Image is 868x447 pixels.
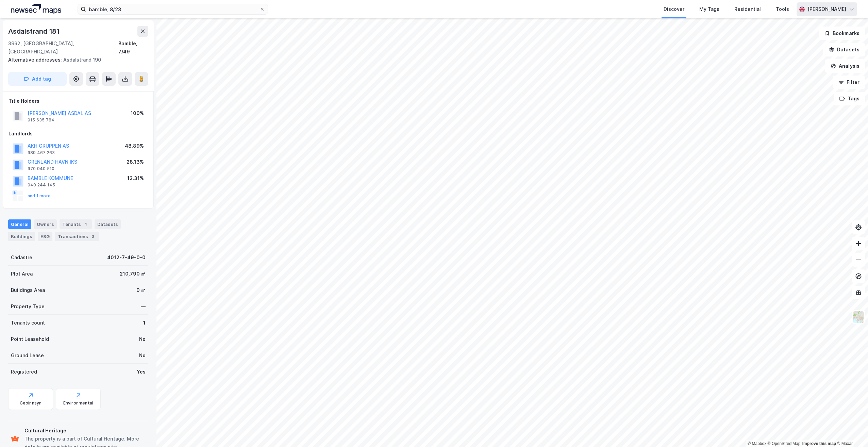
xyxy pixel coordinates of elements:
div: 100% [131,109,144,117]
iframe: Chat Widget [834,414,868,447]
div: Registered [11,368,37,376]
div: 940 244 145 [28,182,55,188]
div: 1 [143,319,146,327]
div: Point Leasehold [11,335,49,343]
img: Z [852,311,865,324]
div: Asdalstrand 181 [8,26,61,37]
div: 4012-7-49-0-0 [107,253,146,262]
div: No [139,335,146,343]
div: Owners [34,219,57,229]
button: Filter [833,76,865,89]
button: Add tag [8,72,67,86]
a: Mapbox [748,441,766,446]
div: 1 [82,221,89,228]
div: Geoinnsyn [20,400,42,406]
div: 48.89% [125,142,144,150]
div: Cultural Heritage [24,427,146,435]
div: Landlords [9,130,148,138]
div: Buildings [8,232,35,241]
div: Environmental [63,400,94,406]
div: 210,790 ㎡ [120,270,146,278]
div: Buildings Area [11,286,45,294]
div: Residential [734,5,761,13]
div: 915 635 784 [28,117,54,123]
a: OpenStreetMap [768,441,801,446]
div: Plot Area [11,270,33,278]
div: — [141,302,146,311]
span: Alternative addresses: [8,57,63,63]
div: Cadastre [11,253,32,262]
div: Ground Lease [11,351,44,360]
a: Improve this map [802,441,836,446]
div: Title Holders [9,97,148,105]
div: Transactions [55,232,99,241]
div: Discover [664,5,684,13]
div: Property Type [11,302,45,311]
div: Yes [137,368,146,376]
button: Tags [834,92,865,105]
div: Datasets [95,219,121,229]
div: 970 940 510 [28,166,54,171]
button: Bookmarks [819,27,865,40]
div: [PERSON_NAME] [807,5,846,13]
div: Tenants [60,219,92,229]
div: Bamble, 7/49 [118,39,148,56]
button: Analysis [825,59,865,73]
div: Tools [776,5,789,13]
div: Asdalstrand 190 [8,56,143,64]
div: 12.31% [127,174,144,182]
div: No [139,351,146,360]
img: logo.a4113a55bc3d86da70a041830d287a7e.svg [11,4,61,14]
div: ESG [38,232,52,241]
button: Datasets [823,43,865,56]
div: 989 467 263 [28,150,55,155]
div: 3 [89,233,96,240]
div: General [8,219,31,229]
div: Tenants count [11,319,45,327]
div: My Tags [699,5,719,13]
div: 3962, [GEOGRAPHIC_DATA], [GEOGRAPHIC_DATA] [8,39,118,56]
div: 28.13% [127,158,144,166]
input: Search by address, cadastre, landlords, tenants or people [86,4,260,14]
div: 0 ㎡ [136,286,146,294]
